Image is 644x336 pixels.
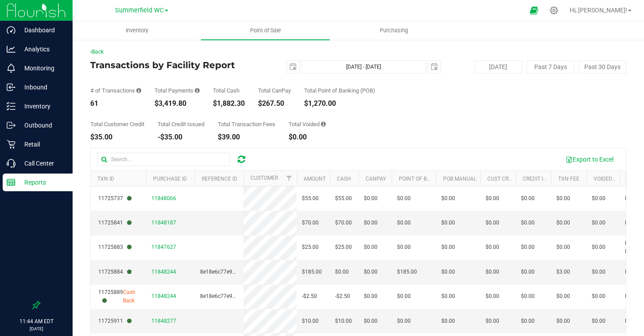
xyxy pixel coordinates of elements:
span: $0.00 [364,317,378,325]
p: 11:44 AM EDT [4,317,69,325]
span: $0.00 [364,194,378,203]
span: $0.00 [556,194,570,203]
span: 11725889 [98,288,123,305]
span: $0.00 [521,219,535,227]
inline-svg: Reports [7,178,15,187]
span: Point of Sale [238,27,293,35]
span: 11725737 [98,194,131,203]
i: Sum of all voided payment transaction amounts, excluding tips and transaction fees. [321,121,326,127]
span: $0.00 [397,219,411,227]
p: [DATE] [4,325,69,332]
div: 61 [90,100,141,107]
p: Reports [15,177,69,188]
inline-svg: Monitoring [7,64,15,73]
span: Hi, [PERSON_NAME]! [570,7,627,14]
span: $0.00 [521,194,535,203]
span: $0.00 [521,317,535,325]
span: 11848244 [151,269,176,275]
span: $0.00 [556,292,570,301]
inline-svg: Dashboard [7,26,15,35]
div: Total Voided [289,121,326,127]
p: Inventory [15,101,69,112]
span: $0.00 [592,243,605,251]
span: 8e18e6c77e991ff9db358772aa9e9703 [200,293,294,299]
div: $0.00 [289,134,326,141]
span: $25.00 [302,243,319,251]
div: Manage settings [548,6,559,15]
a: Voided Payment [594,176,637,182]
p: Inbound [15,82,69,93]
span: -$2.50 [335,292,350,301]
span: $55.00 [335,194,352,203]
a: CanPay [366,176,386,182]
span: $0.00 [486,243,499,251]
a: Customer [251,175,278,181]
a: Amount [304,176,326,182]
span: $0.00 [486,268,499,276]
button: Export to Excel [560,152,619,167]
span: 11725884 [98,268,131,276]
span: select [287,61,299,73]
span: $0.00 [592,219,605,227]
span: $70.00 [302,219,319,227]
a: Cust Credit [487,176,520,182]
span: $0.00 [397,243,411,251]
span: Open Ecommerce Menu [524,2,544,19]
span: $0.00 [592,268,605,276]
span: $0.00 [397,194,411,203]
p: Dashboard [15,25,69,35]
span: $10.00 [302,317,319,325]
i: Count of all successful payment transactions, possibly including voids, refunds, and cash-back fr... [136,88,141,93]
span: $3.00 [556,268,570,276]
inline-svg: Retail [7,140,15,149]
span: $0.00 [441,292,455,301]
span: $0.00 [486,219,499,227]
div: $1,270.00 [304,100,375,107]
div: Total Payments [154,88,200,93]
div: $1,882.30 [213,100,245,107]
span: $0.00 [364,292,378,301]
button: [DATE] [474,60,522,73]
p: Outbound [15,120,69,131]
div: Total Credit Issued [158,121,204,127]
span: $0.00 [521,292,535,301]
p: Monitoring [15,63,69,73]
span: $0.00 [486,317,499,325]
a: Purchasing [330,21,458,40]
a: TXN ID [97,176,114,182]
input: Search... [97,153,230,166]
iframe: Resource center unread badge [26,264,37,274]
div: Total Cash [213,88,245,93]
span: 11848187 [151,220,176,226]
a: Point of Banking (POB) [399,176,462,182]
span: $0.00 [521,268,535,276]
span: $0.00 [335,268,349,276]
span: $0.00 [521,243,535,251]
div: $39.00 [218,134,275,141]
span: $0.00 [441,317,455,325]
inline-svg: Inventory [7,102,15,111]
span: $0.00 [364,243,378,251]
span: 11725841 [98,219,131,227]
span: $0.00 [486,194,499,203]
div: $267.50 [258,100,291,107]
span: $185.00 [397,268,417,276]
a: Inventory [73,21,201,40]
p: Analytics [15,44,69,54]
span: 11725911 [98,317,131,325]
span: Summerfield WC [115,7,164,14]
inline-svg: Outbound [7,121,15,130]
span: $0.00 [592,194,605,203]
div: $35.00 [90,134,144,141]
h4: Transactions by Facility Report [90,60,269,70]
span: $0.00 [397,292,411,301]
span: 8e18e6c77e991ff9db358772aa9e9703 [200,269,294,275]
div: Total Transaction Fees [218,121,275,127]
a: Credit Issued [523,176,559,182]
inline-svg: Inbound [7,83,15,92]
span: $185.00 [302,268,322,276]
label: Pin the sidebar to full width on large screens [32,301,41,309]
span: select [428,61,440,73]
p: Call Center [15,158,69,169]
div: # of Transactions [90,88,141,93]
